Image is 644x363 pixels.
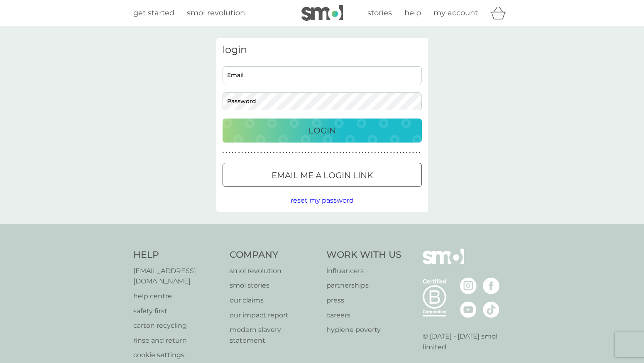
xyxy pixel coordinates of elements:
[230,295,318,306] a: our claims
[133,291,222,302] a: help centre
[257,151,259,155] p: ●
[289,151,291,155] p: ●
[295,151,297,155] p: ●
[133,249,222,261] h4: Help
[326,324,402,335] a: hygiene poverty
[187,7,245,19] a: smol revolution
[400,151,402,155] p: ●
[308,151,309,155] p: ●
[355,151,357,155] p: ●
[346,151,348,155] p: ●
[423,331,511,352] p: © [DATE] - [DATE] smol limited
[276,151,278,155] p: ●
[230,249,318,261] h4: Company
[133,266,222,287] a: [EMAIL_ADDRESS][DOMAIN_NAME]
[133,8,174,17] span: get started
[238,151,240,155] p: ●
[223,163,422,187] button: Email me a login link
[416,151,417,155] p: ●
[273,151,275,155] p: ●
[349,151,351,155] p: ●
[384,151,385,155] p: ●
[368,151,370,155] p: ●
[291,196,354,204] span: reset my password
[270,151,272,155] p: ●
[133,306,222,317] a: safety first
[187,8,245,17] span: smol revolution
[264,151,265,155] p: ●
[390,151,392,155] p: ●
[326,266,402,276] a: influencers
[403,151,404,155] p: ●
[292,151,294,155] p: ●
[326,280,402,291] a: partnerships
[393,151,395,155] p: ●
[133,335,222,346] a: rinse and return
[133,350,222,361] a: cookie settings
[330,151,332,155] p: ●
[404,7,421,19] a: help
[251,151,252,155] p: ●
[460,301,477,318] img: visit the smol Youtube page
[230,266,318,276] p: smol revolution
[230,324,318,346] a: modern slavery statement
[267,151,268,155] p: ●
[412,151,414,155] p: ●
[375,151,376,155] p: ●
[387,151,389,155] p: ●
[409,151,411,155] p: ●
[254,151,256,155] p: ●
[367,7,392,19] a: stories
[301,5,343,21] img: smol
[336,151,338,155] p: ●
[324,151,326,155] p: ●
[223,119,422,143] button: Login
[381,151,382,155] p: ●
[343,151,344,155] p: ●
[272,169,373,182] p: Email me a login link
[248,151,250,155] p: ●
[419,151,420,155] p: ●
[225,151,227,155] p: ●
[358,151,360,155] p: ●
[305,151,306,155] p: ●
[377,151,379,155] p: ●
[365,151,367,155] p: ●
[326,295,402,306] a: press
[279,151,281,155] p: ●
[362,151,363,155] p: ●
[483,278,500,294] img: visit the smol Facebook page
[326,310,402,321] a: careers
[460,278,477,294] img: visit the smol Instagram page
[311,151,313,155] p: ●
[317,151,319,155] p: ●
[241,151,243,155] p: ●
[490,5,511,21] div: basket
[352,151,354,155] p: ●
[230,280,318,291] a: smol stories
[230,310,318,321] a: our impact report
[282,151,284,155] p: ●
[367,8,392,17] span: stories
[133,320,222,331] p: carton recycling
[223,44,422,56] h3: login
[433,8,478,17] span: my account
[309,124,336,137] p: Login
[406,151,408,155] p: ●
[133,7,174,19] a: get started
[232,151,233,155] p: ●
[404,8,421,17] span: help
[333,151,335,155] p: ●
